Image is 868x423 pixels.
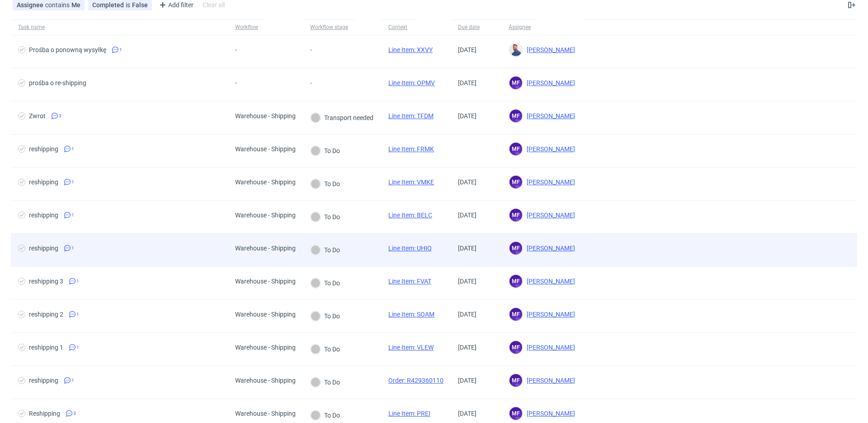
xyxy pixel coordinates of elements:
a: Line Item: BELC [388,211,432,219]
span: [PERSON_NAME] [523,377,575,384]
div: Warehouse - Shipping [235,344,296,351]
a: Line Item: FVAT [388,278,431,285]
span: Task name [18,24,221,31]
a: Line Item: PREI [388,410,430,417]
span: [DATE] [458,112,476,120]
div: - [310,46,332,53]
span: 1 [71,245,74,252]
figcaption: MF [509,77,522,89]
a: Line Item: SOAM [388,311,434,318]
span: [PERSON_NAME] [523,344,575,351]
div: Warehouse - Shipping [235,245,296,252]
div: Warehouse - Shipping [235,311,296,318]
div: Warehouse - Shipping [235,178,296,186]
span: [PERSON_NAME] [523,178,575,186]
span: 1 [76,278,79,285]
div: Me [71,1,80,9]
div: Transport needed [311,113,373,123]
figcaption: MF [509,341,522,354]
span: [PERSON_NAME] [523,410,575,417]
div: To Do [311,179,340,189]
span: 1 [71,145,74,153]
div: - [310,79,332,87]
span: [PERSON_NAME] [523,79,575,87]
div: To Do [311,212,340,222]
a: Line Item: FRMK [388,145,434,153]
figcaption: MF [509,374,522,387]
div: - [235,79,257,87]
span: [DATE] [458,46,476,53]
span: [DATE] [458,410,476,417]
div: Zwrot [29,112,46,120]
figcaption: MF [509,275,522,288]
span: [PERSON_NAME] [523,278,575,285]
span: Assignee [17,1,45,9]
figcaption: MF [509,209,522,221]
span: contains [45,1,71,9]
div: To Do [311,344,340,354]
a: Line Item: TFDM [388,112,434,120]
span: is [126,1,132,9]
img: Michał Rachański [509,43,522,56]
span: [DATE] [458,278,476,285]
span: Due date [458,24,494,31]
div: Warehouse - Shipping [235,410,296,417]
span: 1 [76,344,79,351]
figcaption: MF [509,176,522,188]
a: Line Item: VMKE [388,178,434,186]
div: Assignee [509,24,531,31]
figcaption: MF [509,308,522,321]
div: Warehouse - Shipping [235,112,296,120]
div: To Do [311,245,340,255]
div: To Do [311,410,340,420]
div: To Do [311,377,340,387]
span: 1 [119,46,122,53]
div: reshipping 2 [29,311,63,318]
span: 3 [59,112,61,120]
span: 1 [71,377,74,384]
div: Warehouse - Shipping [235,211,296,219]
span: [PERSON_NAME] [523,311,575,318]
div: Warehouse - Shipping [235,278,296,285]
span: [PERSON_NAME] [523,112,575,120]
div: Context [388,24,410,31]
div: reshipping [29,145,58,153]
span: [PERSON_NAME] [523,211,575,219]
a: Line Item: XXVY [388,46,433,53]
div: Warehouse - Shipping [235,145,296,153]
div: To Do [311,278,340,288]
span: [PERSON_NAME] [523,245,575,252]
span: [PERSON_NAME] [523,145,575,153]
div: reshipping [29,377,58,384]
a: Line Item: OPMV [388,79,435,87]
div: Workflow stage [310,24,348,31]
span: 1 [71,211,74,219]
div: reshipping [29,211,58,219]
div: Reshipping [29,410,60,417]
span: [DATE] [458,211,476,219]
div: Prośba o ponowną wysyłkę [29,46,106,53]
div: To Do [311,146,340,156]
span: [PERSON_NAME] [523,46,575,53]
figcaption: MF [509,407,522,420]
a: Line Item: UHIQ [388,245,432,252]
a: Line Item: VLEW [388,344,434,351]
div: - [235,46,257,53]
div: Workflow [235,24,258,31]
span: 1 [71,178,74,186]
a: Order: R429360110 [388,377,443,384]
span: [DATE] [458,311,476,318]
span: [DATE] [458,79,476,87]
span: [DATE] [458,178,476,186]
span: 3 [73,410,76,417]
div: reshipping 3 [29,278,63,285]
figcaption: MF [509,143,522,155]
span: 1 [76,311,79,318]
div: False [132,1,148,9]
figcaption: MF [509,242,522,255]
figcaption: MF [509,110,522,122]
div: reshipping 1 [29,344,63,351]
span: Completed [92,1,126,9]
div: reshipping [29,178,58,186]
div: To Do [311,311,340,321]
